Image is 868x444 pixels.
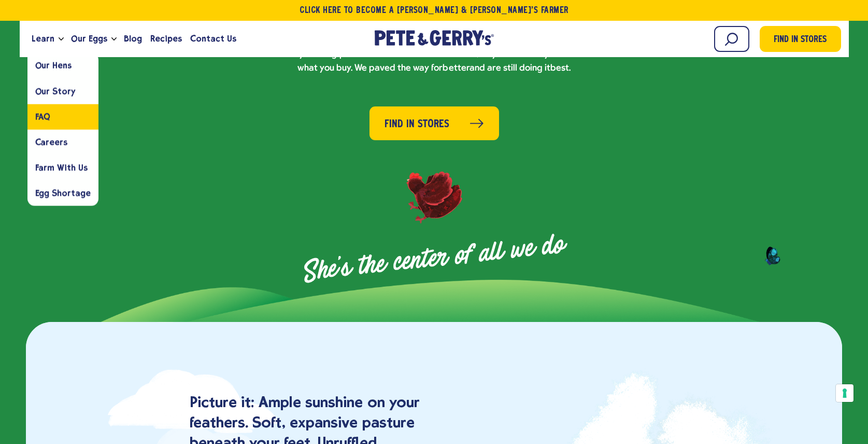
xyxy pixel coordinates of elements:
span: Learn [32,32,54,45]
span: Farm With Us [35,163,88,172]
a: Our Eggs [67,25,111,53]
button: Your consent preferences for tracking technologies [836,384,853,402]
span: Careers [35,137,67,147]
strong: best [550,63,569,73]
strong: better [443,63,469,73]
span: Blog [124,32,142,45]
h2: She's the center of all we do [1,197,867,319]
a: Our Hens [27,53,98,78]
a: Our Story [27,78,98,104]
a: Recipes [146,25,186,53]
span: Our Story [35,86,76,96]
a: Blog [120,25,146,53]
span: Our Eggs [71,32,107,45]
a: Contact Us [186,25,240,53]
a: Egg Shortage [27,180,98,206]
span: Contact Us [190,32,236,45]
input: Search [714,26,749,52]
button: Open the dropdown menu for Our Eggs [111,37,117,41]
button: Open the dropdown menu for Learn [59,37,64,41]
a: Learn [27,25,59,53]
a: FAQ [27,104,98,129]
a: Find in Stores [369,106,499,140]
span: Find in Stores [774,33,827,47]
a: Careers [27,129,98,155]
span: Find in Stores [385,116,449,132]
span: Our Hens [35,61,72,71]
span: Egg Shortage [35,188,91,198]
span: Recipes [150,32,182,45]
span: FAQ [35,112,51,122]
a: Find in Stores [760,26,841,52]
a: Farm With Us [27,155,98,180]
